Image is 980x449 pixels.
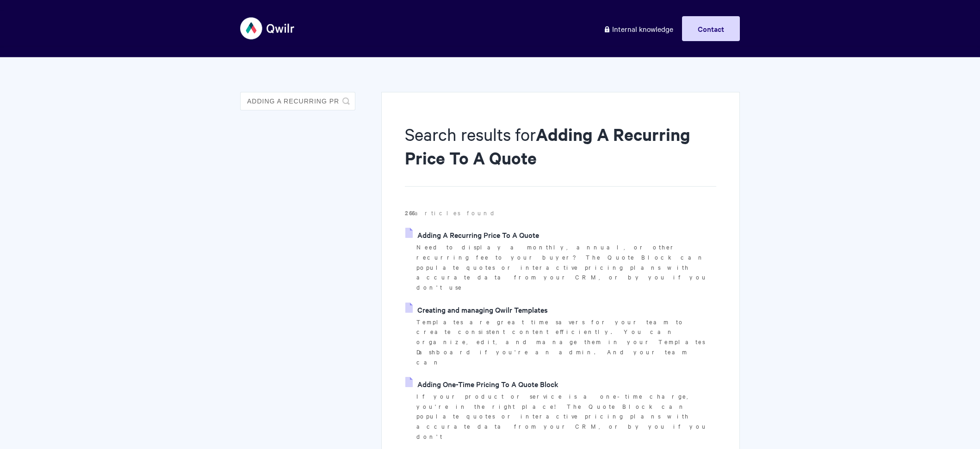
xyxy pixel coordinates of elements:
[405,123,690,169] strong: Adding A Recurring Price To A Quote
[416,317,716,367] p: Templates are great time savers for your team to create consistent content efficiently. You can o...
[405,228,539,242] a: Adding A Recurring Price To A Quote
[240,92,355,110] input: Search
[405,122,716,187] h1: Search results for
[416,242,716,292] p: Need to display a monthly, annual, or other recurring fee to your buyer? The Quote Block can popu...
[405,208,415,217] strong: 266
[405,208,716,218] p: articles found
[405,377,558,391] a: Adding One-Time Pricing To A Quote Block
[596,16,680,41] a: Internal knowledge
[416,391,716,442] p: If your product or service is a one-time charge, you're in the right place! The Quote Block can p...
[240,11,295,46] img: Qwilr Help Center
[682,16,740,41] a: Contact
[405,303,548,316] a: Creating and managing Qwilr Templates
